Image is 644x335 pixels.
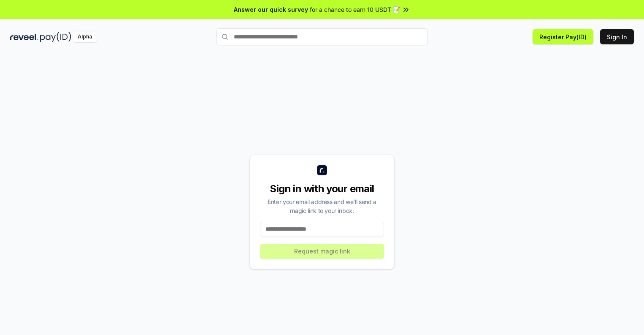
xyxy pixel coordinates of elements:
img: logo_small [317,165,327,175]
div: Sign in with your email [260,182,384,196]
img: reveel_dark [10,32,38,42]
img: pay_id [40,32,71,42]
button: Register Pay(ID) [533,29,593,44]
div: Enter your email address and we’ll send a magic link to your inbox. [260,197,384,215]
span: for a chance to earn 10 USDT 📝 [310,5,400,14]
button: Sign In [600,29,634,44]
span: Answer our quick survey [234,5,308,14]
div: Alpha [73,32,97,42]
